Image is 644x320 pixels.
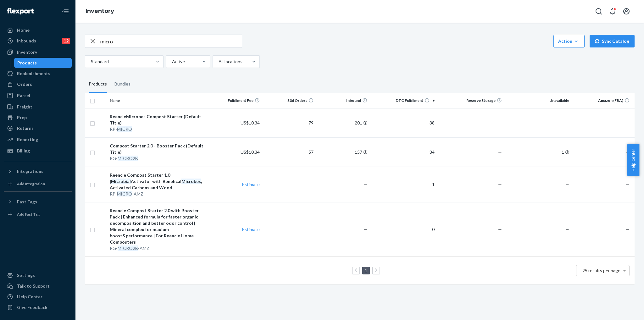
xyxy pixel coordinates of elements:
[565,182,569,187] span: —
[4,123,72,133] a: Returns
[504,137,572,167] td: 1
[17,168,43,174] div: Integrations
[181,179,201,184] em: Microbes
[572,93,635,108] th: Amazon (FBA)
[4,270,72,280] a: Settings
[4,36,72,46] a: Inbounds12
[4,302,72,312] button: Give Feedback
[4,135,72,145] a: Reporting
[4,209,72,219] a: Add Fast Tag
[620,5,633,18] button: Open account menu
[110,155,206,162] div: RG-
[4,79,72,89] a: Orders
[4,91,72,101] a: Parcel
[89,75,107,93] div: Products
[4,25,72,35] a: Home
[627,144,639,176] button: Help Center
[86,8,114,14] a: Inventory
[4,146,72,156] a: Billing
[17,125,34,131] div: Returns
[262,93,316,108] th: 30d Orders
[17,27,30,33] div: Home
[262,137,316,167] td: 57
[565,120,569,125] span: —
[110,245,206,251] div: RG- -AMZ
[171,58,172,65] input: Active
[4,69,72,79] a: Replenishments
[17,272,35,279] div: Settings
[17,114,27,121] div: Prep
[111,179,131,184] em: Microbial
[17,104,32,110] div: Freight
[100,35,242,47] input: Search inventory by name or sku
[110,191,206,197] div: RP- -AMZ
[118,246,138,251] em: MICRO2B
[498,182,502,187] span: —
[117,126,132,132] em: MICRO
[59,5,72,18] button: Close Navigation
[17,81,32,87] div: Orders
[14,58,72,68] a: Products
[117,191,132,196] em: MICRO
[558,38,580,44] div: Action
[241,120,260,125] span: US$10.34
[17,136,38,143] div: Reporting
[208,93,262,108] th: Fulfillment Fee
[4,179,72,189] a: Add Integration
[565,227,569,232] span: —
[114,75,130,93] div: Bundles
[110,126,206,132] div: RP-
[364,268,369,273] a: Page 1 is your current page
[242,227,260,232] a: Estimate
[606,5,619,18] button: Open notifications
[17,70,50,77] div: Replenishments
[118,156,138,161] em: MICRO2B
[17,199,37,205] div: Fast Tags
[4,281,72,291] a: Talk to Support
[90,58,91,65] input: Standard
[590,35,635,47] button: Sync Catalog
[370,93,437,108] th: DTC Fulfillment
[626,182,630,187] span: —
[242,182,260,187] a: Estimate
[582,268,620,273] span: 25 results per page
[370,167,437,202] td: 1
[364,227,367,232] span: —
[4,197,72,207] button: Fast Tags
[4,292,72,302] a: Help Center
[370,202,437,257] td: 0
[17,181,45,186] div: Add Integration
[4,102,72,112] a: Freight
[626,120,630,125] span: —
[370,108,437,137] td: 38
[316,137,370,167] td: 157
[437,93,504,108] th: Reserve Storage
[592,5,605,18] button: Open Search Box
[17,92,30,99] div: Parcel
[316,93,370,108] th: Inbound
[498,149,502,155] span: —
[17,148,30,154] div: Billing
[498,227,502,232] span: —
[241,149,260,155] span: US$10.34
[626,149,630,155] span: —
[498,120,502,125] span: —
[553,35,585,47] button: Action
[110,207,206,245] div: Reencle Compost Starter 2.0 with Booster Pack | Enhanced formula for faster organic decomposition...
[262,108,316,137] td: 79
[110,143,206,155] div: Compost Starter 2.0 - Booster Pack (Default Title)
[626,227,630,232] span: —
[262,202,316,257] td: ―
[262,167,316,202] td: ―
[17,304,47,311] div: Give Feedback
[17,294,42,300] div: Help Center
[80,2,119,20] ol: breadcrumbs
[504,93,572,108] th: Unavailable
[4,166,72,176] button: Integrations
[17,212,40,217] div: Add Fast Tag
[7,8,34,14] img: Flexport logo
[17,283,50,289] div: Talk to Support
[110,113,206,126] div: ReencleMicrobe : Compost Starter (Default Title)
[62,38,70,44] div: 12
